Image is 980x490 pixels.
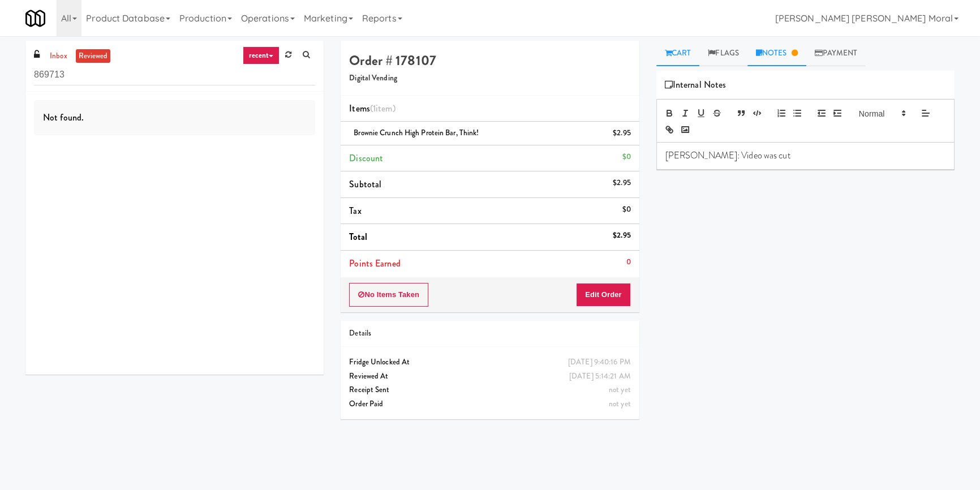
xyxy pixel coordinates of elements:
span: Tax [349,204,361,217]
div: $0 [622,203,630,217]
div: [DATE] 9:40:16 PM [568,355,631,369]
div: $0 [622,150,630,164]
div: $2.95 [613,126,631,140]
div: Fridge Unlocked At [349,355,630,369]
span: Points Earned [349,257,400,270]
div: $2.95 [613,229,631,243]
div: 0 [626,255,631,269]
a: inbox [47,49,70,63]
input: Search vision orders [34,65,315,85]
a: recent [243,46,280,65]
a: Payment [806,41,866,66]
span: not yet [609,384,631,395]
div: Reviewed At [349,369,630,384]
p: [PERSON_NAME]: Video was cut [665,149,945,162]
div: [DATE] 5:14:21 AM [569,369,631,384]
span: Discount [349,152,383,165]
div: $2.95 [613,176,631,190]
span: Items [349,102,395,115]
a: Flags [699,41,747,66]
div: Receipt Sent [349,383,630,397]
span: (1 ) [370,102,396,115]
img: Micromart [25,8,45,28]
span: Total [349,230,367,243]
span: Brownie Crunch High Protein Bar, Think! [354,127,479,138]
button: Edit Order [576,283,631,307]
span: Not found. [43,111,84,124]
span: not yet [609,398,631,409]
a: reviewed [76,49,111,63]
div: Details [349,326,630,341]
span: Subtotal [349,178,381,191]
a: Notes [747,41,806,66]
h5: Digital Vending [349,74,630,83]
div: Order Paid [349,397,630,411]
span: Internal Notes [665,76,727,93]
a: Cart [656,41,700,66]
h4: Order # 178107 [349,53,630,68]
ng-pluralize: item [376,102,392,115]
button: No Items Taken [349,283,428,307]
